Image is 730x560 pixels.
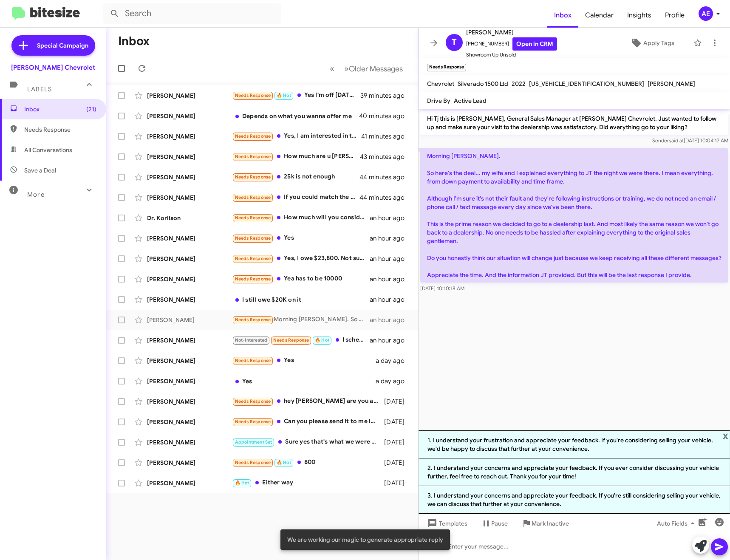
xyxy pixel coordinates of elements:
div: [PERSON_NAME] [147,153,232,161]
div: [PERSON_NAME] [147,377,232,385]
div: How much are u [PERSON_NAME] to guve me ? [232,152,360,161]
span: Sender [DATE] 10:04:17 AM [652,137,728,144]
div: [PERSON_NAME] [147,336,232,345]
div: [PERSON_NAME] [147,112,232,120]
span: Needs Response [235,133,271,139]
div: an hour ago [370,234,411,243]
span: Needs Response [235,419,271,424]
div: an hour ago [370,255,411,263]
span: Needs Response [24,125,96,134]
div: [PERSON_NAME] [147,438,232,447]
a: Insights [620,3,658,28]
div: [PERSON_NAME] [147,91,232,100]
span: Apply Tags [643,35,674,51]
div: 43 minutes ago [360,153,411,161]
div: 41 minutes ago [361,132,411,141]
span: We are working our magic to generate appropriate reply [287,535,443,544]
span: 🔥 Hot [277,93,291,98]
span: Needs Response [235,195,271,200]
div: [PERSON_NAME] [147,479,232,487]
span: [PERSON_NAME] [466,27,557,37]
span: Needs Response [235,317,271,322]
div: hey [PERSON_NAME] are you available [DATE] for me to stop in to take a look at the transit van or... [232,396,382,406]
span: Needs Response [235,215,271,221]
div: [DATE] [382,458,411,467]
span: (21) [86,105,96,113]
span: Templates [425,516,467,531]
div: Yes I'm off [DATE] could come by to show u [232,91,360,100]
span: Showroom Up Unsold [466,51,557,59]
span: Mark Inactive [532,516,569,531]
div: AE [699,6,713,21]
div: [PERSON_NAME] [147,418,232,426]
li: 2. I understand your concerns and appreciate your feedback. If you ever consider discussing your ... [419,458,730,486]
div: [DATE] [382,397,411,406]
div: an hour ago [370,214,411,222]
span: [US_VEHICLE_IDENTIFICATION_NUMBER] [529,80,644,88]
li: 3. I understand your concerns and appreciate your feedback. If you're still considering selling y... [419,486,730,514]
div: Can you please send it to me let me take a look thank you [232,417,382,427]
span: Needs Response [235,154,271,159]
span: 🔥 Hot [315,337,329,343]
small: Needs Response [427,64,466,71]
button: Apply Tags [615,35,689,51]
div: Yes, I owe $23,800. Not sure if that makes a difference. [232,254,370,263]
div: I still owe $20K on it [232,295,370,304]
div: [PERSON_NAME] [147,255,232,263]
span: Older Messages [349,64,403,74]
div: I scheduled an appointment [DATE] and you sold the car before I got there. Drove 2 hours for noth... [232,335,370,345]
span: Needs Response [235,358,271,363]
div: 44 minutes ago [360,173,411,181]
span: x [723,430,728,441]
p: Hi Tj this is [PERSON_NAME], General Sales Manager at [PERSON_NAME] Chevrolet. Just wanted to fol... [420,111,728,135]
button: Previous [325,60,340,77]
a: Profile [658,3,691,28]
div: an hour ago [370,275,411,283]
span: Needs Response [235,399,271,404]
span: 🔥 Hot [277,460,291,465]
div: a day ago [376,377,411,385]
div: Yes [232,356,376,365]
li: 1. I understand your frustration and appreciate your feedback. If you're considering selling your... [419,430,730,458]
div: [PERSON_NAME] [147,397,232,406]
span: More [27,191,45,198]
div: Either way [232,478,382,488]
button: Auto Fields [650,516,705,531]
span: Needs Response [235,235,271,241]
div: a day ago [376,356,411,365]
div: [PERSON_NAME] [147,173,232,181]
div: [DATE] [382,479,411,487]
span: « [330,63,334,74]
span: Active Lead [454,97,487,105]
div: [PERSON_NAME] [147,356,232,365]
div: Yea has to be 10000 [232,274,370,284]
div: 44 minutes ago [360,193,411,202]
span: Needs Response [235,93,271,98]
div: Sure yes that's what we were trying to do. I don't think a 2026 would be in our budget maybe a 20... [232,437,382,447]
div: [DATE] [382,438,411,447]
div: Morning [PERSON_NAME]. So here's the deal... my wife and I explained everything to JT the night w... [232,315,370,325]
span: Needs Response [273,337,309,343]
span: Inbox [24,105,96,113]
span: Needs Response [235,460,271,465]
div: Yes, I am interested in the used red Silverado you have on your lot or a new 2026. [232,131,361,141]
a: Inbox [547,3,578,28]
div: 25k is not enough [232,172,360,182]
div: [PERSON_NAME] [147,234,232,243]
h1: Inbox [118,34,150,48]
span: Drive By [427,97,450,105]
div: How much will you consider enough? [232,213,370,223]
div: an hour ago [370,336,411,345]
span: Special Campaign [37,41,88,50]
button: AE [691,6,721,21]
div: Depends on what you wanna offer me [232,112,360,120]
div: [PERSON_NAME] [147,458,232,467]
span: Needs Response [235,256,271,261]
a: Special Campaign [11,35,95,56]
span: [DATE] 10:10:18 AM [420,285,464,291]
input: Search [103,3,281,24]
span: [PHONE_NUMBER] [466,37,557,51]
